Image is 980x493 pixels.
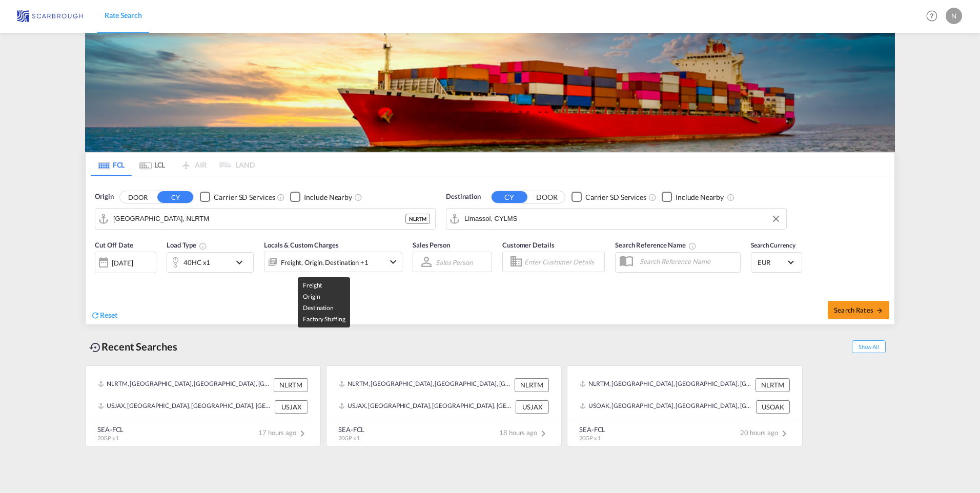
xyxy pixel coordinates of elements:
img: 68f3c5c099f711f0a1d6b9e876559da2.jpg [15,5,85,28]
div: Freight Origin Destination Factory Stuffingicon-chevron-down [264,252,402,272]
span: Locals & Custom Charges [264,241,339,249]
div: NLRTM, Rotterdam, Netherlands, Western Europe, Europe [98,378,271,392]
md-icon: icon-information-outline [199,242,207,250]
button: DOOR [529,191,565,203]
recent-search-card: NLRTM, [GEOGRAPHIC_DATA], [GEOGRAPHIC_DATA], [GEOGRAPHIC_DATA], [GEOGRAPHIC_DATA] NLRTMUSOAK, [GE... [567,365,803,446]
div: Freight Origin Destination Factory Stuffing [281,255,369,270]
md-input-container: Limassol, CYLMS [446,209,786,229]
span: Destination [446,192,481,202]
span: Sales Person [413,241,450,249]
span: Search Reference Name [615,241,697,249]
div: Recent Searches [85,335,181,358]
span: 17 hours ago [258,428,309,437]
div: USJAX [275,400,308,414]
div: NLRTM [405,214,430,224]
button: Search Ratesicon-arrow-right [828,301,889,319]
div: NLRTM, Rotterdam, Netherlands, Western Europe, Europe [580,378,753,392]
div: N [946,8,962,24]
button: Clear Input [768,211,784,227]
div: USJAX, Jacksonville, FL, United States, North America, Americas [339,400,513,414]
div: NLRTM, Rotterdam, Netherlands, Western Europe, Europe [339,378,512,392]
div: Help [923,7,946,26]
input: Enter Customer Details [524,254,601,270]
span: Origin [95,192,113,202]
div: Include Nearby [304,192,352,202]
div: USOAK [756,400,790,414]
span: Show All [852,340,886,353]
div: USJAX [516,400,549,414]
span: Load Type [167,241,207,249]
md-icon: Your search will be saved by the below given name [688,242,697,250]
span: 20 hours ago [740,428,790,437]
md-icon: icon-refresh [91,311,100,320]
div: NLRTM [515,378,549,392]
md-icon: icon-backup-restore [89,341,101,354]
div: 40HC x1 [183,255,210,270]
md-icon: Unchecked: Search for CY (Container Yard) services for all selected carriers.Checked : Search for... [277,193,285,201]
div: Carrier SD Services [214,192,275,202]
recent-search-card: NLRTM, [GEOGRAPHIC_DATA], [GEOGRAPHIC_DATA], [GEOGRAPHIC_DATA], [GEOGRAPHIC_DATA] NLRTMUSJAX, [GE... [326,365,562,446]
recent-search-card: NLRTM, [GEOGRAPHIC_DATA], [GEOGRAPHIC_DATA], [GEOGRAPHIC_DATA], [GEOGRAPHIC_DATA] NLRTMUSJAX, [GE... [85,365,321,446]
div: Origin DOOR CY Checkbox No InkUnchecked: Search for CY (Container Yard) services for all selected... [86,176,894,324]
md-tab-item: FCL [91,153,132,176]
input: Search by Port [464,211,781,227]
span: Cut Off Date [95,241,133,249]
div: USOAK, Oakland, CA, United States, North America, Americas [580,400,753,414]
span: Rate Search [105,11,142,19]
button: CY [157,191,193,203]
div: SEA-FCL [97,425,124,434]
md-pagination-wrapper: Use the left and right arrow keys to navigate between tabs [91,153,255,176]
md-icon: Unchecked: Ignores neighbouring ports when fetching rates.Checked : Includes neighbouring ports w... [354,193,362,201]
span: 20GP x 1 [338,435,360,441]
span: Help [923,7,941,25]
div: 40HC x1icon-chevron-down [167,252,254,273]
span: 20GP x 1 [97,435,119,441]
div: icon-refreshReset [91,310,117,321]
div: USJAX, Jacksonville, FL, United States, North America, Americas [98,400,272,414]
md-checkbox: Checkbox No Ink [200,192,275,202]
md-checkbox: Checkbox No Ink [571,192,646,202]
md-icon: Unchecked: Ignores neighbouring ports when fetching rates.Checked : Includes neighbouring ports w... [727,193,735,201]
span: 18 hours ago [499,428,549,437]
span: EUR [758,258,786,267]
img: LCL+%26+FCL+BACKGROUND.png [85,33,895,152]
button: DOOR [120,191,156,203]
div: NLRTM [274,378,308,392]
md-icon: icon-arrow-right [876,307,883,314]
md-input-container: Rotterdam, NLRTM [95,209,435,229]
md-icon: icon-chevron-down [233,256,251,269]
md-icon: icon-chevron-right [537,427,549,440]
div: SEA-FCL [579,425,605,434]
span: Search Rates [834,306,883,314]
md-checkbox: Checkbox No Ink [290,192,352,202]
span: 20GP x 1 [579,435,601,441]
md-icon: icon-chevron-right [778,427,790,440]
span: Freight Origin Destination Factory Stuffing [303,281,345,323]
md-icon: Unchecked: Search for CY (Container Yard) services for all selected carriers.Checked : Search for... [648,193,657,201]
md-select: Select Currency: € EUREuro [757,255,797,270]
div: Include Nearby [676,192,724,202]
input: Search Reference Name [635,254,740,269]
div: Carrier SD Services [585,192,646,202]
span: Search Currency [751,241,795,249]
div: [DATE] [112,258,133,268]
span: Customer Details [502,241,554,249]
md-datepicker: Select [95,272,103,286]
div: NLRTM [756,378,790,392]
input: Search by Port [113,211,405,227]
md-icon: icon-chevron-down [387,256,399,268]
md-checkbox: Checkbox No Ink [662,192,724,202]
md-select: Sales Person [435,255,474,270]
md-icon: icon-chevron-right [296,427,309,440]
button: CY [492,191,527,203]
div: [DATE] [95,252,156,273]
div: SEA-FCL [338,425,364,434]
span: Reset [100,311,117,319]
md-tab-item: LCL [132,153,173,176]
